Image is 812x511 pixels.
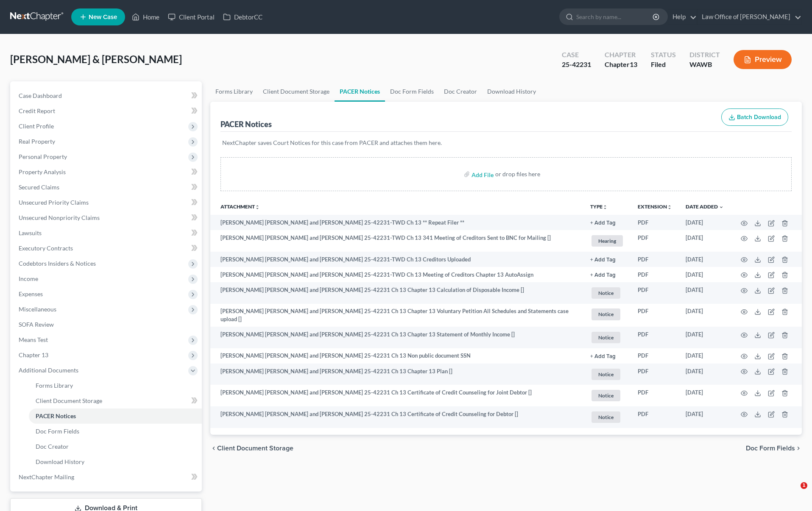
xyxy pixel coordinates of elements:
td: [DATE] [679,267,731,282]
button: Preview [734,50,792,69]
td: [PERSON_NAME] [PERSON_NAME] and [PERSON_NAME] 25-42231 Ch 13 Non public document SSN [210,348,583,364]
td: [DATE] [679,230,731,252]
a: Doc Creator [439,81,482,102]
span: Unsecured Nonpriority Claims [19,214,100,221]
input: Search by name... [576,9,654,25]
a: Notice [590,367,624,381]
div: Chapter [605,60,637,69]
span: Client Profile [19,122,54,130]
td: [DATE] [679,348,731,364]
a: Case Dashboard [12,88,202,103]
td: PDF [631,327,679,348]
td: [DATE] [679,327,731,348]
a: Executory Contracts [12,241,202,256]
span: 13 [630,60,637,68]
a: Extensionunfold_more [638,203,672,210]
a: Secured Claims [12,180,202,195]
span: Personal Property [19,153,67,160]
div: PACER Notices [220,119,272,129]
span: Notice [592,390,620,401]
a: Client Document Storage [29,393,202,408]
a: SOFA Review [12,317,202,332]
td: [DATE] [679,282,731,304]
a: + Add Tag [590,219,624,227]
td: [DATE] [679,215,731,230]
a: + Add Tag [590,255,624,264]
div: or drop files here [495,170,540,178]
button: + Add Tag [590,257,616,263]
a: Property Analysis [12,164,202,180]
td: [PERSON_NAME] [PERSON_NAME] and [PERSON_NAME] 25-42231 Ch 13 Certificate of Credit Counseling for... [210,385,583,406]
td: PDF [631,215,679,230]
button: + Add Tag [590,354,616,359]
a: Doc Form Fields [29,424,202,439]
td: PDF [631,364,679,385]
i: unfold_more [603,205,608,210]
div: Filed [651,60,676,69]
a: Notice [590,410,624,424]
td: [PERSON_NAME] [PERSON_NAME] and [PERSON_NAME] 25-42231 Ch 13 Chapter 13 Voluntary Petition All Sc... [210,304,583,327]
span: Notice [592,287,620,299]
div: Chapter [605,50,637,60]
a: Notice [590,389,624,403]
a: Doc Form Fields [385,81,439,102]
td: PDF [631,385,679,406]
span: Chapter 13 [19,351,48,358]
span: Means Test [19,336,48,343]
iframe: Intercom live chat [783,482,804,503]
a: Help [668,9,697,25]
span: Property Analysis [19,168,66,175]
i: unfold_more [255,205,260,210]
span: Expenses [19,290,43,297]
td: [PERSON_NAME] [PERSON_NAME] and [PERSON_NAME] 25-42231-TWD Ch 13 Meeting of Creditors Chapter 13 ... [210,267,583,282]
span: Notice [592,332,620,343]
a: Law Office of [PERSON_NAME] [698,9,801,25]
span: PACER Notices [36,412,76,419]
a: DebtorCC [219,9,267,25]
button: TYPEunfold_more [590,204,608,210]
span: Doc Creator [36,443,69,450]
td: [PERSON_NAME] [PERSON_NAME] and [PERSON_NAME] 25-42231-TWD Ch 13 ** Repeat Filer ** [210,215,583,230]
a: Notice [590,286,624,300]
div: District [689,50,720,60]
td: PDF [631,267,679,282]
span: Forms Library [36,382,73,389]
i: expand_more [719,205,724,210]
a: Doc Creator [29,439,202,454]
div: Case [562,50,591,60]
i: chevron_left [210,445,217,452]
span: Credit Report [19,107,55,114]
td: PDF [631,282,679,304]
span: New Case [89,14,117,20]
span: Download History [36,458,84,465]
span: Case Dashboard [19,92,62,99]
td: [PERSON_NAME] [PERSON_NAME] and [PERSON_NAME] 25-42231 Ch 13 Chapter 13 Plan [] [210,364,583,385]
td: PDF [631,348,679,364]
div: 25-42231 [562,60,591,69]
td: [DATE] [679,364,731,385]
a: PACER Notices [29,408,202,424]
span: Codebtors Insiders & Notices [19,260,96,267]
span: Doc Form Fields [746,445,795,452]
button: + Add Tag [590,272,616,278]
span: 1 [801,482,807,489]
a: + Add Tag [590,352,624,360]
button: Doc Form Fields chevron_right [746,445,802,452]
td: [DATE] [679,385,731,406]
a: Notice [590,330,624,344]
button: Batch Download [721,108,788,126]
a: Forms Library [210,81,258,102]
span: Client Document Storage [217,445,293,452]
a: Client Document Storage [258,81,335,102]
span: Batch Download [737,114,781,121]
span: Real Property [19,138,55,145]
button: + Add Tag [590,220,616,226]
p: NextChapter saves Court Notices for this case from PACER and attaches them here. [222,139,790,147]
span: Income [19,275,38,282]
td: [PERSON_NAME] [PERSON_NAME] and [PERSON_NAME] 25-42231 Ch 13 Certificate of Credit Counseling for... [210,406,583,428]
span: Unsecured Priority Claims [19,199,89,206]
td: [DATE] [679,252,731,267]
a: Lawsuits [12,225,202,241]
a: Attachmentunfold_more [220,203,260,210]
a: + Add Tag [590,271,624,279]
